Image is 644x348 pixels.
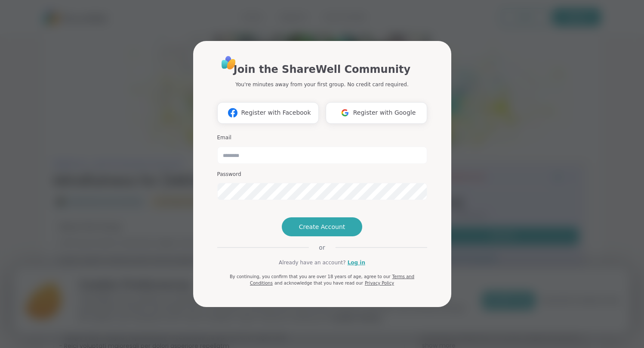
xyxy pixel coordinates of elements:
span: Register with Google [353,108,416,117]
span: Register with Facebook [241,108,311,117]
span: and acknowledge that you have read our [274,281,363,285]
img: ShareWell Logo [219,53,238,72]
a: Log in [348,259,365,266]
button: Register with Google [326,102,427,124]
h3: Password [217,171,427,178]
img: ShareWell Logomark [225,105,241,121]
h3: Email [217,134,427,141]
h1: Join the ShareWell Community [234,62,410,77]
span: Create Account [299,223,345,231]
button: Create Account [282,217,363,236]
span: By continuing, you confirm that you are over 18 years of age, agree to our [230,274,391,279]
p: You're minutes away from your first group. No credit card required. [235,81,408,88]
button: Register with Facebook [217,102,319,124]
img: ShareWell Logomark [337,105,353,121]
a: Privacy Policy [365,281,394,285]
span: Already have an account? [279,259,346,266]
span: or [308,243,335,252]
